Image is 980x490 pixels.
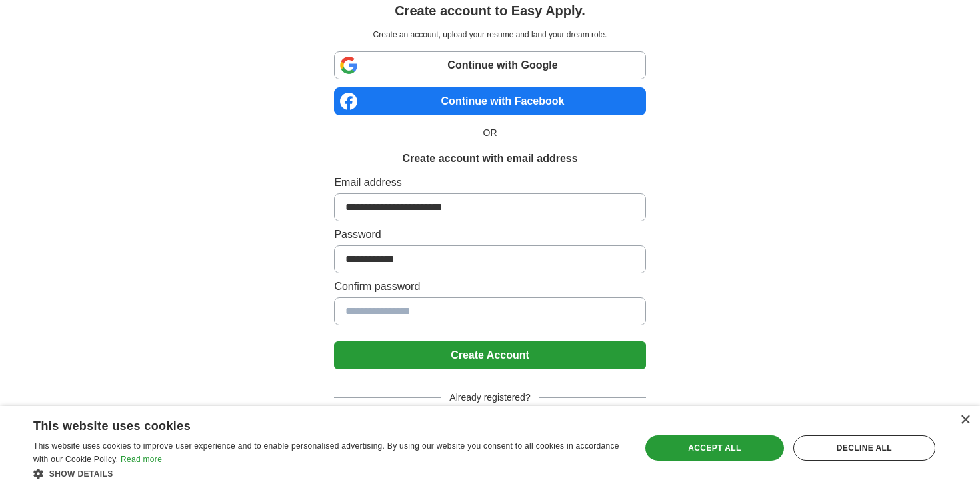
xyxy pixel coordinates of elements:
[121,455,162,464] a: Read more, opens a new window
[33,441,619,464] span: This website uses cookies to improve user experience and to enable personalised advertising. By u...
[334,341,645,369] button: Create Account
[33,467,623,480] div: Show details
[33,414,589,434] div: This website uses cookies
[645,435,784,461] div: Accept all
[402,151,577,167] h1: Create account with email address
[960,415,970,425] div: Close
[337,29,643,41] p: Create an account, upload your resume and land your dream role.
[334,279,645,295] label: Confirm password
[334,51,645,79] a: Continue with Google
[441,391,538,405] span: Already registered?
[793,435,935,461] div: Decline all
[334,175,645,191] label: Email address
[49,469,113,479] span: Show details
[334,227,645,243] label: Password
[395,1,585,21] h1: Create account to Easy Apply.
[334,87,645,115] a: Continue with Facebook
[475,126,505,140] span: OR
